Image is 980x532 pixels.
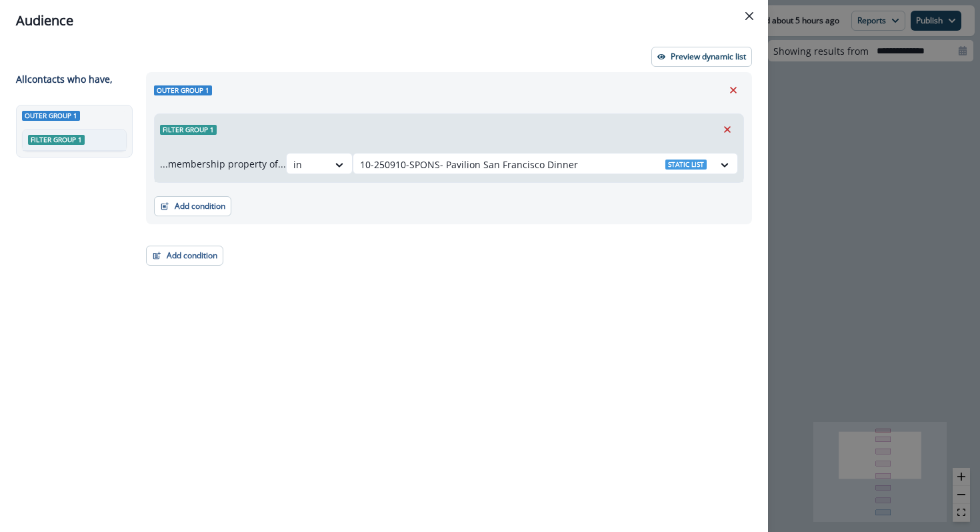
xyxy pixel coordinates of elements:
span: Outer group 1 [22,111,80,121]
p: ...membership property of... [160,157,286,171]
button: Add condition [146,246,223,266]
button: Remove [717,119,738,140]
span: Filter group 1 [28,135,85,145]
p: All contact s who have, [16,72,113,86]
span: Filter group 1 [160,125,217,135]
p: Preview dynamic list [671,52,746,61]
span: Outer group 1 [154,85,212,95]
button: Close [739,5,760,27]
button: Add condition [154,196,231,216]
button: Remove [723,80,744,100]
div: Audience [16,11,752,31]
button: Preview dynamic list [651,47,752,67]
